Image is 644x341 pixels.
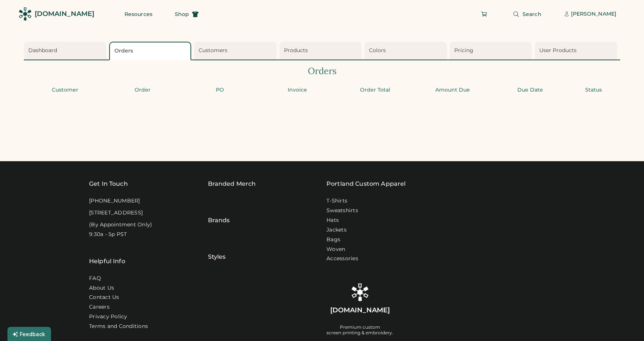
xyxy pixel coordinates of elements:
[326,197,347,205] a: T-Shirts
[175,12,189,17] span: Shop
[326,179,405,188] a: Portland Custom Apparel
[28,86,101,94] div: Customer
[24,65,620,77] div: Orders
[89,294,119,301] a: Contact Us
[326,226,347,234] a: Jackets
[523,12,542,17] span: Search
[326,324,393,336] div: Premium custom screen printing & embroidery.
[208,234,226,261] div: Styles
[116,7,161,22] button: Resources
[28,47,104,54] div: Dashboard
[114,47,189,55] div: Orders
[284,47,360,54] div: Products
[89,221,152,229] div: (By Appointment Only)
[89,231,127,238] div: 9:30a - 5p PST
[261,86,334,94] div: Invoice
[35,9,94,19] div: [DOMAIN_NAME]
[493,86,566,94] div: Due Date
[208,179,256,188] div: Branded Merch
[326,255,358,262] a: Accessories
[326,236,340,243] a: Bags
[326,217,339,224] a: Hats
[89,284,114,292] a: About Us
[330,306,390,315] div: [DOMAIN_NAME]
[166,7,208,22] button: Shop
[89,197,140,205] div: [PHONE_NUMBER]
[369,47,445,54] div: Colors
[106,86,179,94] div: Order
[326,246,345,253] a: Woven
[326,207,358,214] a: Sweatshirts
[338,86,411,94] div: Order Total
[504,7,550,22] button: Search
[89,275,101,282] a: FAQ
[89,303,110,311] a: Careers
[571,86,616,94] div: Status
[571,10,616,18] div: [PERSON_NAME]
[199,47,274,54] div: Customers
[89,179,128,188] div: Get In Touch
[89,209,143,217] div: [STREET_ADDRESS]
[454,47,530,54] div: Pricing
[539,47,615,54] div: User Products
[89,257,125,266] div: Helpful Info
[183,86,256,94] div: PO
[416,86,489,94] div: Amount Due
[351,283,369,301] img: Rendered Logo - Screens
[208,197,230,225] div: Brands
[19,7,32,20] img: Rendered Logo - Screens
[89,313,127,321] a: Privacy Policy
[89,323,148,330] div: Terms and Conditions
